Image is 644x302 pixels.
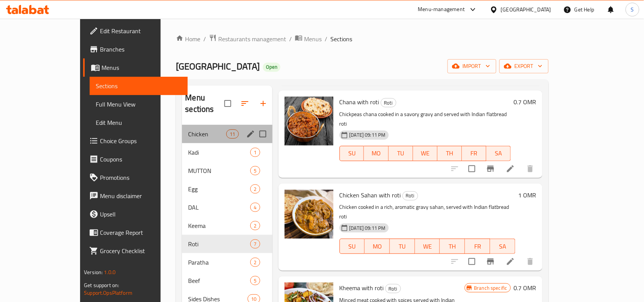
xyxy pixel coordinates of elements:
[188,276,250,285] span: Beef
[251,204,259,211] span: 4
[250,221,260,230] div: items
[182,235,272,253] div: Roti7
[182,161,272,180] div: MUTTON5
[250,258,260,267] div: items
[84,267,103,277] span: Version:
[481,252,500,271] button: Branch-specific-item
[83,168,188,187] a: Promotions
[506,257,515,266] a: Edit menu item
[83,242,188,260] a: Grocery Checklist
[506,61,543,71] span: export
[440,239,465,254] button: TH
[182,216,272,235] div: Keema2
[188,129,226,139] span: Chicken
[188,221,250,230] span: Keema
[188,166,250,175] div: MUTTON
[251,277,259,284] span: 5
[100,26,182,36] span: Edit Restaurant
[188,203,250,212] span: DAL
[250,148,260,157] div: items
[506,164,515,173] a: Edit menu item
[285,190,333,239] img: Chicken Sahan with roti
[443,241,462,252] span: TH
[90,95,188,113] a: Full Menu View
[176,58,260,75] span: [GEOGRAPHIC_DATA]
[340,146,364,161] button: SU
[389,146,413,161] button: TU
[251,222,259,229] span: 2
[499,59,549,73] button: export
[188,184,250,194] span: Egg
[514,97,536,107] h6: 0.7 OMR
[295,34,322,44] a: Menus
[438,146,462,161] button: TH
[90,77,188,95] a: Sections
[381,99,396,107] span: Roti
[220,95,236,111] span: Select all sections
[100,228,182,237] span: Coverage Report
[304,34,322,44] span: Menus
[263,63,280,72] div: Open
[403,191,418,200] span: Roti
[462,146,486,161] button: FR
[393,241,412,252] span: TU
[346,131,389,139] span: [DATE] 09:11 PM
[188,239,250,249] div: Roti
[518,190,536,200] h6: 1 OMR
[464,254,480,270] span: Select to update
[250,203,260,212] div: items
[185,92,224,115] h2: Menu sections
[245,128,256,140] button: edit
[182,198,272,216] div: DAL4
[465,239,490,254] button: FR
[90,113,188,132] a: Edit Menu
[250,184,260,194] div: items
[250,276,260,285] div: items
[521,160,539,178] button: delete
[454,61,490,71] span: import
[416,148,435,159] span: WE
[386,284,401,293] span: Roti
[340,239,365,254] button: SU
[330,34,352,44] span: Sections
[285,97,333,145] img: Chana with roti
[226,129,238,139] div: items
[250,239,260,249] div: items
[182,143,272,161] div: Kadi1
[182,253,272,271] div: Paratha2
[368,241,387,252] span: MO
[343,241,362,252] span: SU
[468,241,487,252] span: FR
[385,284,401,293] div: Roti
[346,224,389,232] span: [DATE] 09:11 PM
[100,136,182,145] span: Choice Groups
[96,100,182,109] span: Full Menu View
[501,5,551,14] div: [GEOGRAPHIC_DATA]
[392,148,410,159] span: TU
[514,283,536,293] h6: 0.7 OMR
[100,45,182,54] span: Branches
[188,258,250,267] div: Paratha
[176,34,548,44] nav: breadcrumb
[203,34,206,44] li: /
[489,148,508,159] span: SA
[364,146,388,161] button: MO
[227,131,238,138] span: 11
[418,241,437,252] span: WE
[250,166,260,175] div: items
[471,284,510,292] span: Branch specific
[486,146,511,161] button: SA
[521,252,539,271] button: delete
[448,59,496,73] button: import
[343,148,361,159] span: SU
[176,34,200,44] a: Home
[340,202,515,221] p: Chicken cooked in a rich, aromatic gravy sahan, served with Indian flatbread roti
[100,210,182,219] span: Upsell
[289,34,292,44] li: /
[490,239,515,254] button: SA
[182,180,272,198] div: Egg2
